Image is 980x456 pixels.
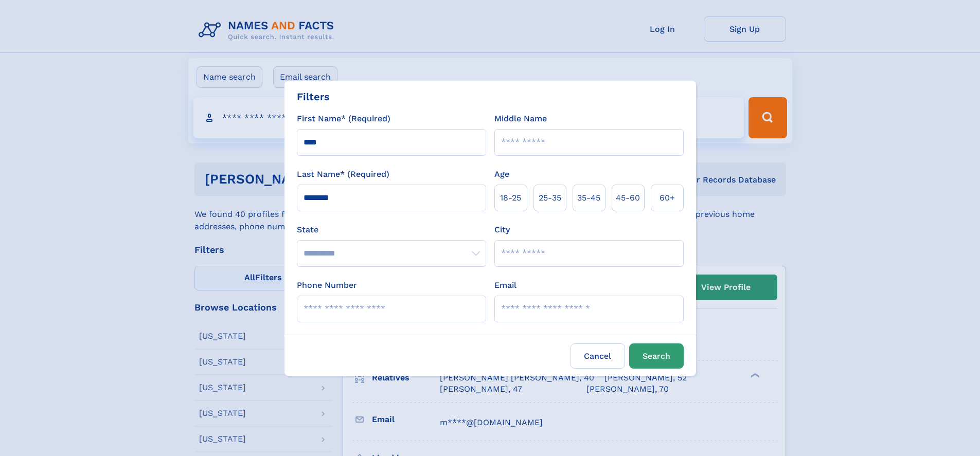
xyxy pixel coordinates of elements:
[539,192,561,204] span: 25‑35
[616,192,640,204] span: 45‑60
[494,113,547,125] label: Middle Name
[297,89,330,104] div: Filters
[494,279,516,291] label: Email
[494,168,509,180] label: Age
[571,343,625,369] label: Cancel
[629,343,684,369] button: Search
[297,279,357,291] label: Phone Number
[297,224,486,236] label: State
[494,224,510,236] label: City
[297,168,389,180] label: Last Name* (Required)
[577,192,600,204] span: 35‑45
[297,113,390,125] label: First Name* (Required)
[500,192,521,204] span: 18‑25
[660,192,675,204] span: 60+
